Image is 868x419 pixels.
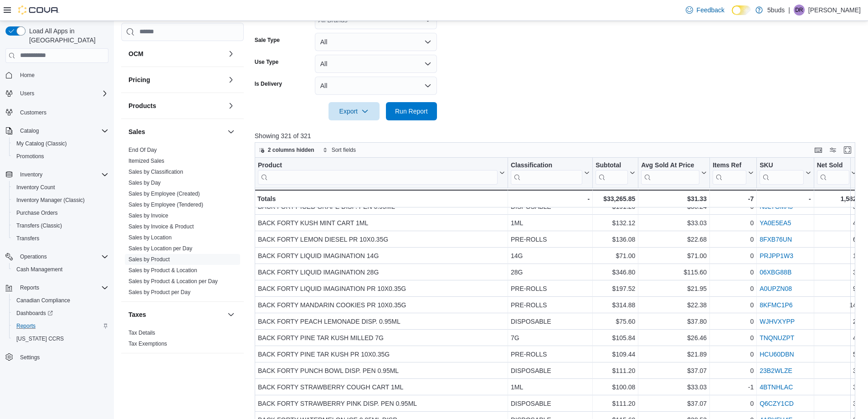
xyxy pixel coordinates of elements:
[713,316,754,327] div: 0
[16,322,36,330] span: Reports
[511,382,590,393] div: 1ML
[641,193,707,204] div: $31.33
[9,263,112,276] button: Cash Management
[16,106,108,118] span: Customers
[641,382,707,393] div: $33.03
[16,184,55,191] span: Inventory Count
[128,201,203,208] span: Sales by Employee (Tendered)
[258,161,505,185] button: Product
[255,145,318,155] button: 2 columns hidden
[511,217,590,228] div: 1ML
[16,282,43,293] button: Reports
[641,332,707,343] div: $26.46
[128,340,167,347] span: Tax Exemptions
[817,217,857,228] div: 4
[817,398,857,409] div: 3
[128,341,167,347] a: Tax Exemptions
[13,295,108,306] span: Canadian Compliance
[2,124,112,137] button: Catalog
[511,267,590,278] div: 28G
[395,107,428,116] span: Run Report
[13,220,66,231] a: Transfers (Classic)
[315,55,437,73] button: All
[511,193,590,204] div: -
[121,145,244,301] div: Sales
[760,334,794,341] a: TNQNUZPT
[641,161,699,185] div: Avg Sold At Price
[128,267,197,274] a: Sales by Product & Location
[128,157,164,165] span: Itemized Sales
[128,158,164,164] a: Itemized Sales
[817,201,857,212] div: 5
[258,161,498,185] div: Product
[808,5,861,16] p: [PERSON_NAME]
[9,232,112,245] button: Transfers
[511,398,590,409] div: DISPOSABLE
[16,335,64,342] span: [US_STATE] CCRS
[226,309,236,320] button: Taxes
[9,294,112,307] button: Canadian Compliance
[641,349,707,360] div: $21.89
[128,180,161,186] a: Sales by Day
[2,250,112,263] button: Operations
[258,300,505,310] div: BACK FORTY MANDARIN COOKIES PR 10X0.35G
[258,398,505,409] div: BACK FORTY STRAWBERRY PINK DISP. PEN 0.95ML
[16,352,43,363] a: Settings
[13,151,48,162] a: Promotions
[128,212,168,219] span: Sales by Invoice
[255,36,280,44] label: Sale Type
[641,267,707,278] div: $115.60
[315,77,437,95] button: All
[641,161,699,170] div: Avg Sold At Price
[794,5,805,16] div: Dawn Richmond
[511,250,590,261] div: 14G
[128,49,144,58] h3: OCM
[713,365,754,376] div: 0
[13,220,108,231] span: Transfers (Classic)
[817,365,857,376] div: 3
[713,201,754,212] div: 0
[2,351,112,364] button: Settings
[641,201,707,212] div: $38.24
[255,80,282,88] label: Is Delivery
[9,332,112,345] button: [US_STATE] CCRS
[713,193,754,204] div: -7
[795,5,803,16] span: DR
[13,233,108,244] span: Transfers
[641,234,707,245] div: $22.68
[641,283,707,294] div: $21.95
[760,161,811,185] button: SKU
[596,234,635,245] div: $136.08
[13,233,43,244] a: Transfers
[596,283,635,294] div: $197.52
[732,5,751,15] input: Dark Mode
[13,195,108,206] span: Inventory Manager (Classic)
[13,333,108,344] span: Washington CCRS
[386,102,437,120] button: Run Report
[760,219,791,227] a: YA0E5EA5
[13,295,74,306] a: Canadian Compliance
[2,281,112,294] button: Reports
[16,125,42,136] button: Catalog
[16,169,46,180] button: Inventory
[128,179,161,186] span: Sales by Day
[16,197,85,204] span: Inventory Manager (Classic)
[26,26,108,45] span: Load All Apps in [GEOGRAPHIC_DATA]
[128,289,190,296] span: Sales by Product per Day
[128,234,172,241] a: Sales by Location
[128,310,224,319] button: Taxes
[16,222,62,229] span: Transfers (Classic)
[767,5,785,16] p: 5buds
[128,127,224,136] button: Sales
[2,68,112,82] button: Home
[713,349,754,360] div: 0
[258,250,505,261] div: BACK FORTY LIQUID IMAGINATION 14G
[226,74,236,85] button: Pricing
[128,278,218,285] span: Sales by Product & Location per Day
[16,310,53,317] span: Dashboards
[760,193,811,204] div: -
[817,382,857,393] div: 3
[713,300,754,310] div: 0
[713,161,746,170] div: Items Ref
